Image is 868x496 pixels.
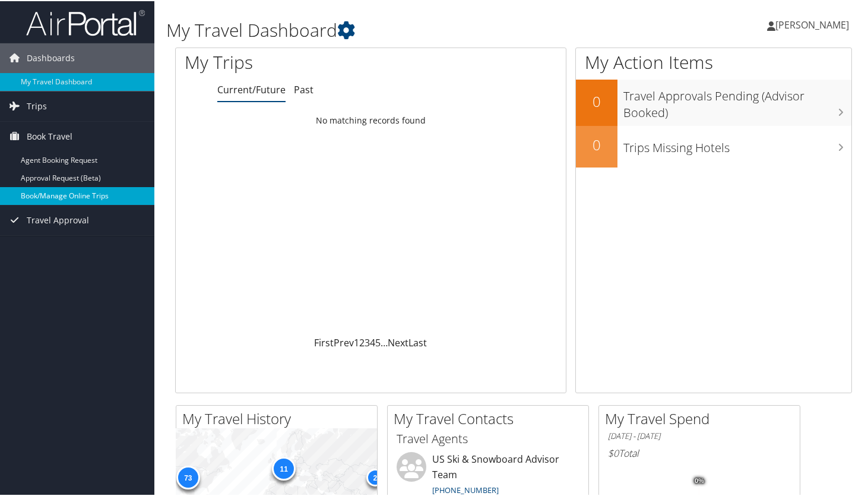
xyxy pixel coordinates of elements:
[767,6,861,42] a: [PERSON_NAME]
[166,17,629,42] h1: My Travel Dashboard
[576,125,851,166] a: 0Trips Missing Hotels
[394,407,588,428] h2: My Travel Contacts
[27,121,72,150] span: Book Travel
[576,49,851,74] h1: My Action Items
[176,109,566,130] td: No matching records found
[381,335,388,348] span: …
[26,8,145,36] img: airportal-logo.png
[605,407,800,428] h2: My Travel Spend
[623,132,851,155] h3: Trips Missing Hotels
[176,465,200,488] div: 73
[334,335,354,348] a: Prev
[775,17,849,30] span: [PERSON_NAME]
[695,476,704,484] tspan: 0%
[217,82,286,95] a: Current/Future
[608,446,619,459] span: $0
[27,90,47,120] span: Trips
[432,484,499,494] a: [PHONE_NUMBER]
[314,335,334,348] a: First
[27,204,89,234] span: Travel Approval
[365,335,370,348] a: 3
[576,90,617,110] h2: 0
[359,335,365,348] a: 2
[370,335,375,348] a: 4
[27,42,75,72] span: Dashboards
[608,446,791,459] h6: Total
[185,49,394,74] h1: My Trips
[272,456,296,479] div: 11
[182,407,377,428] h2: My Travel History
[375,335,381,348] a: 5
[354,335,359,348] a: 1
[388,335,408,348] a: Next
[408,335,427,348] a: Last
[576,78,851,124] a: 0Travel Approvals Pending (Advisor Booked)
[294,82,313,95] a: Past
[366,467,384,485] div: 2
[608,429,791,441] h6: [DATE] - [DATE]
[576,134,617,154] h2: 0
[397,429,579,446] h3: Travel Agents
[623,81,851,120] h3: Travel Approvals Pending (Advisor Booked)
